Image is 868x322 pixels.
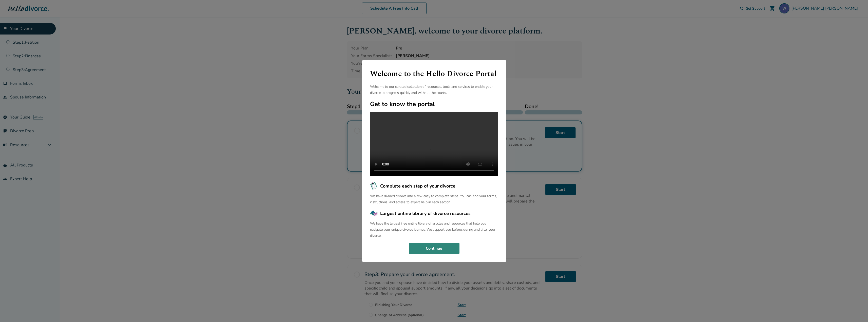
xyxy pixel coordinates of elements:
[370,84,498,96] p: Welcome to our curated collection of resources, tools and services to enable your divorce to prog...
[370,221,498,239] p: We have the largest free online library of articles and resources that help you navigate your uni...
[370,193,498,205] p: We have divided divorce into a few easy to complete steps. You can find your forms, instructions,...
[409,243,459,254] button: Continue
[370,209,378,217] img: Largest online library of divorce resources
[370,100,498,108] h2: Get to know the portal
[370,182,378,190] img: Complete each step of your divorce
[843,298,868,322] iframe: Chat Widget
[380,183,455,189] span: Complete each step of your divorce
[380,210,471,217] span: Largest online library of divorce resources
[370,68,498,80] h1: Welcome to the Hello Divorce Portal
